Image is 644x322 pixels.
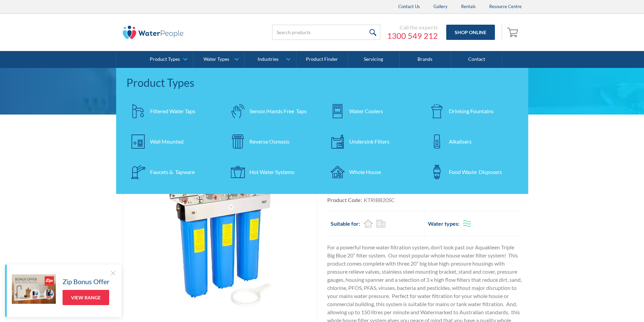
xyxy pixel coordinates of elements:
div: Drinking Fountains [449,107,494,115]
iframe: podium webchat widget prompt [529,216,644,297]
img: shopping cart [507,27,520,38]
a: 1300 549 212 [387,31,438,41]
div: Faucets & Tapware [150,168,195,176]
a: Water Types [193,51,244,68]
a: Industries [245,51,296,68]
div: Filtered Water Taps [150,107,195,115]
div: Call the experts [387,24,438,31]
a: Water Coolers [326,99,419,123]
a: View Range [63,290,109,305]
a: Faucets & Tapware [126,160,219,184]
h2: Suitable for: [331,220,360,228]
div: Product Types [150,56,180,62]
div: Water Types [204,56,229,62]
a: Undersink Filters [326,130,419,153]
a: Sensor/Hands Free Taps [226,99,319,123]
a: Filtered Water Taps [126,99,219,123]
h5: Zip Bonus Offer [63,276,110,287]
div: Industries [258,56,279,62]
strong: Product Code: [327,197,362,203]
h2: Water types: [428,220,459,228]
a: Shop Online [446,25,495,40]
img: Zip Bonus Offer [12,274,56,304]
div: Wall Mounted [150,138,184,146]
nav: Product Types [116,68,528,194]
a: Hot Water Systems [226,160,319,184]
a: Brands [400,51,451,68]
input: Search products [272,25,380,40]
a: Food Waste Disposers [425,160,518,184]
a: Servicing [348,51,399,68]
div: KTRIBB20SC [364,196,395,204]
a: Product Finder [296,51,348,68]
div: Alkalisers [449,138,472,146]
a: Wall Mounted [126,130,219,153]
a: Reverse Osmosis [226,130,319,153]
div: Product Types [126,75,518,91]
a: Whole House [326,160,419,184]
div: Whole House [349,168,381,176]
div: Sensor/Hands Free Taps [249,107,307,115]
img: The Water People [123,26,184,39]
div: Undersink Filters [349,138,389,146]
a: Product Types [142,51,193,68]
div: Water Coolers [349,107,383,115]
div: Reverse Osmosis [249,138,289,146]
a: Drinking Fountains [425,99,518,123]
a: Alkalisers [425,130,518,153]
div: Food Waste Disposers [449,168,502,176]
a: Open empty cart [505,24,522,41]
iframe: podium webchat widget bubble [590,288,644,322]
div: Hot Water Systems [249,168,294,176]
a: Contact [451,51,502,68]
